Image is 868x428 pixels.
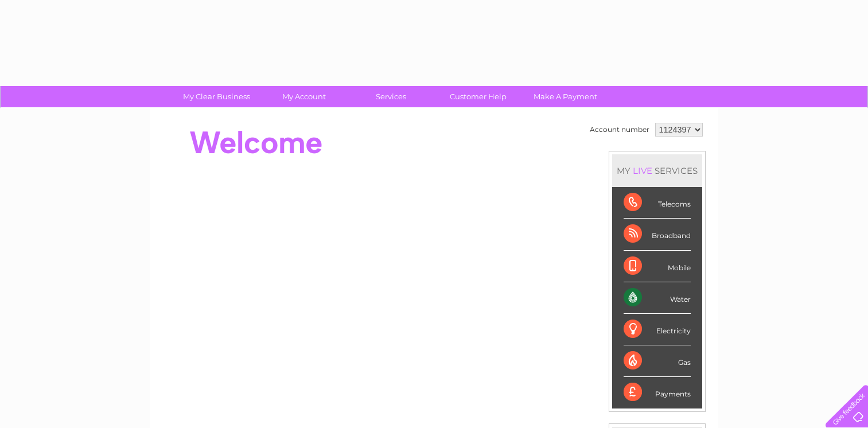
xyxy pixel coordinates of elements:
div: Payments [624,377,691,408]
td: Account number [587,120,652,139]
a: My Account [256,86,351,107]
a: Customer Help [431,86,526,107]
a: Services [344,86,438,107]
div: MY SERVICES [612,154,702,187]
a: My Clear Business [169,86,264,107]
div: Water [624,282,691,314]
div: Mobile [624,251,691,282]
div: Electricity [624,314,691,345]
a: Make A Payment [518,86,613,107]
div: LIVE [630,165,655,176]
div: Telecoms [624,187,691,219]
div: Broadband [624,219,691,250]
div: Gas [624,345,691,377]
